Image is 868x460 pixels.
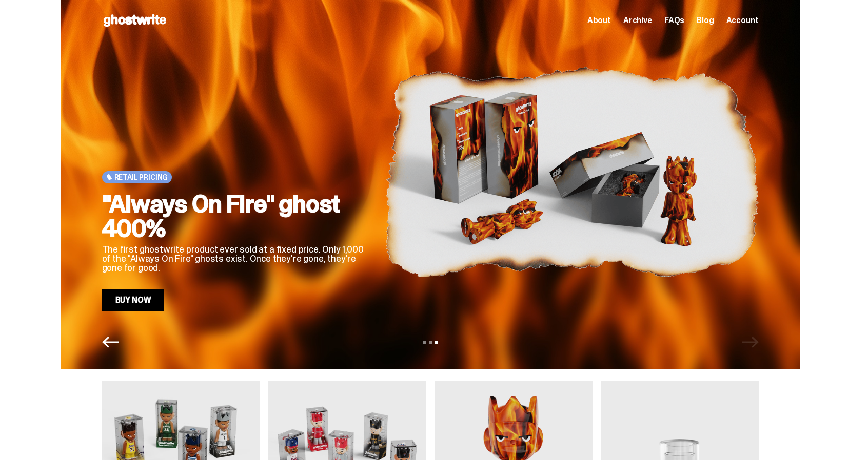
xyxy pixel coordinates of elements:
[102,192,369,241] h2: "Always On Fire" ghost 400%
[623,16,652,25] a: Archive
[423,341,426,344] button: View slide 1
[114,173,168,181] span: Retail Pricing
[587,16,611,25] a: About
[664,16,684,25] a: FAQs
[102,245,369,273] p: The first ghostwrite product ever sold at a fixed price. Only 1,000 of the "Always On Fire" ghost...
[435,341,438,344] button: View slide 3
[385,32,759,311] img: "Always On Fire" ghost 400%
[102,289,165,311] a: Buy Now
[429,341,432,344] button: View slide 2
[697,16,714,25] a: Blog
[102,334,119,350] button: Previous
[726,16,759,25] a: Account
